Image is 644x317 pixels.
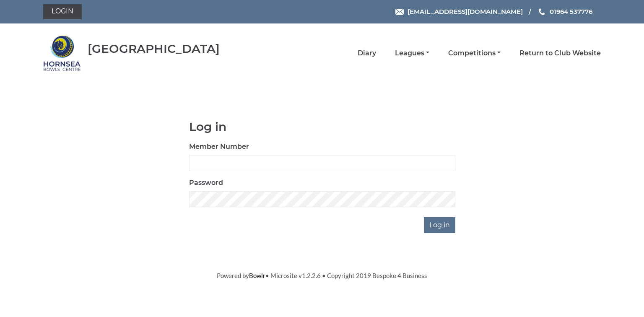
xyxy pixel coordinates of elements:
label: Password [189,178,223,188]
a: Return to Club Website [519,49,601,58]
a: Email [EMAIL_ADDRESS][DOMAIN_NAME] [395,7,523,16]
a: Leagues [395,49,429,58]
input: Log in [424,217,455,233]
img: Phone us [539,8,545,15]
a: Competitions [448,49,501,58]
a: Bowlr [249,272,265,279]
a: Diary [358,49,376,58]
div: [GEOGRAPHIC_DATA] [88,42,220,55]
label: Member Number [189,142,249,152]
a: Phone us 01964 537776 [538,7,592,16]
span: [EMAIL_ADDRESS][DOMAIN_NAME] [408,8,523,16]
img: Hornsea Bowls Centre [43,34,81,72]
h1: Log in [189,120,455,133]
span: Powered by • Microsite v1.2.2.6 • Copyright 2019 Bespoke 4 Business [217,272,427,279]
img: Email [395,9,404,15]
a: Login [43,4,82,19]
span: 01964 537776 [550,8,592,16]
